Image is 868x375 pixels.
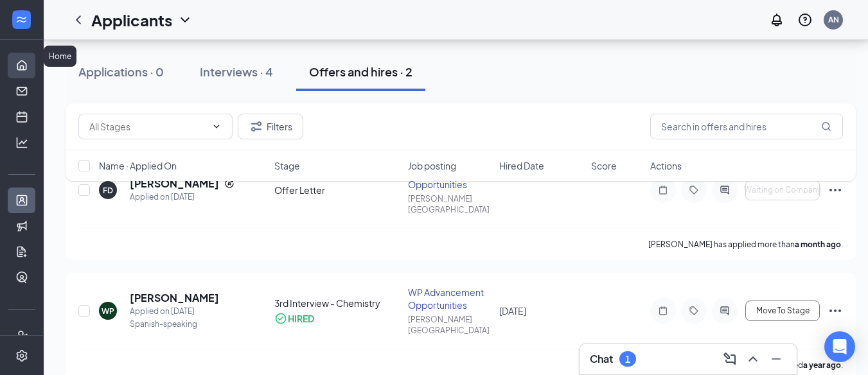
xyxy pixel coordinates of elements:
[717,306,732,316] svg: ActiveChat
[102,306,114,317] div: WP
[309,64,412,80] div: Offers and hires · 2
[828,303,843,318] svg: Ellipses
[408,314,492,336] div: [PERSON_NAME][GEOGRAPHIC_DATA]
[769,12,784,28] svg: Notifications
[797,12,813,28] svg: QuestionInfo
[130,191,235,204] div: Applied on [DATE]
[745,351,761,367] svg: ChevronUp
[249,119,264,134] svg: Filter
[655,306,671,316] svg: Note
[408,286,492,311] div: WP Advancement Opportunities
[408,159,456,172] span: Job posting
[648,239,843,250] p: [PERSON_NAME] has applied more than .
[15,136,28,149] svg: Analysis
[274,159,300,172] span: Stage
[590,352,613,366] h3: Chat
[499,305,526,317] span: [DATE]
[71,12,86,28] svg: ChevronLeft
[238,114,303,139] button: Filter Filters
[821,121,831,132] svg: MagnifyingGlass
[650,159,682,172] span: Actions
[625,354,630,365] div: 1
[130,305,219,318] div: Applied on [DATE]
[211,121,222,132] svg: ChevronDown
[745,301,820,321] button: Move To Stage
[274,312,287,325] svg: CheckmarkCircle
[824,331,855,362] div: Open Intercom Messenger
[743,349,763,369] button: ChevronUp
[177,12,193,28] svg: ChevronDown
[91,9,172,31] h1: Applicants
[130,291,219,305] h5: [PERSON_NAME]
[130,318,219,331] div: Spanish-speaking
[44,46,76,67] div: Home
[78,64,164,80] div: Applications · 0
[274,297,400,310] div: 3rd Interview - Chemistry
[408,193,492,215] div: [PERSON_NAME][GEOGRAPHIC_DATA]
[686,306,702,316] svg: Tag
[15,349,28,362] svg: Settings
[15,329,28,342] svg: UserCheck
[591,159,617,172] span: Score
[722,351,738,367] svg: ComposeMessage
[795,240,841,249] b: a month ago
[499,159,544,172] span: Hired Date
[15,13,28,26] svg: WorkstreamLogo
[766,349,786,369] button: Minimize
[720,349,740,369] button: ComposeMessage
[99,159,177,172] span: Name · Applied On
[756,306,810,315] span: Move To Stage
[768,351,784,367] svg: Minimize
[89,119,206,134] input: All Stages
[288,312,314,325] div: HIRED
[828,14,839,25] div: AN
[200,64,273,80] div: Interviews · 4
[650,114,843,139] input: Search in offers and hires
[803,360,841,370] b: a year ago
